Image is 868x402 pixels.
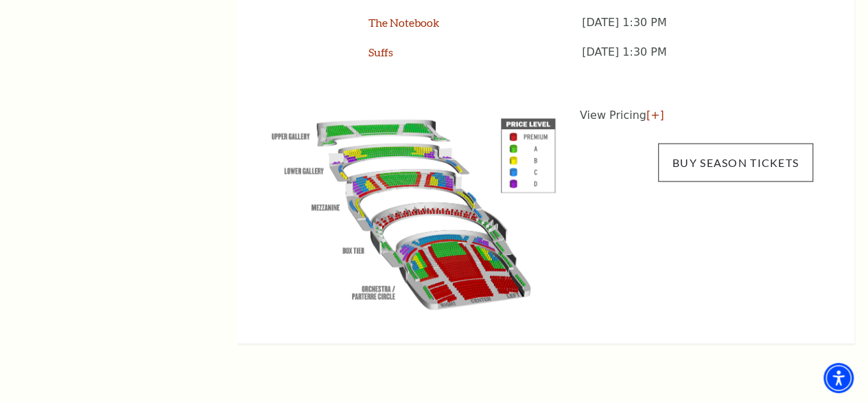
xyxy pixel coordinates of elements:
a: Suffs [368,45,393,58]
p: [DATE] 1:30 PM [582,15,813,45]
img: View Pricing [257,107,570,316]
p: View Pricing [580,107,813,124]
a: The Notebook [368,16,439,29]
p: [DATE] 1:30 PM [582,45,813,74]
div: Accessibility Menu [823,363,854,393]
a: Buy Season Tickets [658,144,813,182]
a: [+] [646,109,664,122]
